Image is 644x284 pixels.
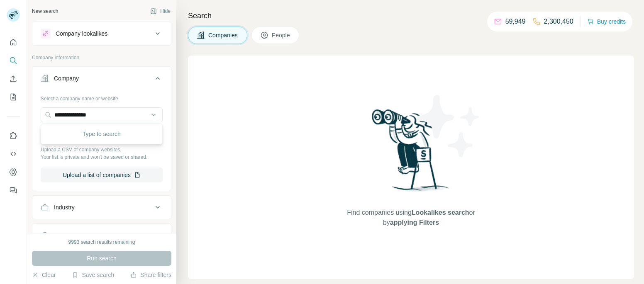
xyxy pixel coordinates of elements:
button: Use Surfe API [7,146,20,161]
button: Quick start [7,35,20,50]
button: Dashboard [7,165,20,180]
button: Clear [32,271,56,279]
span: Find companies using or by [344,208,477,228]
span: applying Filters [390,219,439,226]
button: Enrich CSV [7,71,20,86]
div: Industry [54,203,75,211]
p: Upload a CSV of company websites. [41,146,163,153]
button: Use Surfe on LinkedIn [7,128,20,143]
div: Company [54,74,79,83]
span: Lookalikes search [412,209,469,216]
p: Company information [32,54,171,61]
div: HQ location [54,231,84,240]
p: Your list is private and won't be saved or shared. [41,153,163,161]
button: Upload a list of companies [41,167,163,182]
h4: Search [188,10,634,22]
p: 59,949 [505,17,526,27]
div: Select a company name or website [41,92,163,102]
button: My lists [7,90,20,104]
button: HQ location [32,226,171,245]
div: 9993 search results remaining [68,238,135,246]
div: Type to search [43,126,161,142]
div: New search [32,7,58,15]
button: Industry [32,197,171,217]
button: Hide [144,5,176,17]
button: Save search [72,271,114,279]
button: Company lookalikes [32,24,171,44]
img: Surfe Illustration - Woman searching with binoculars [368,107,454,199]
button: Company [32,68,171,92]
div: Company lookalikes [56,29,107,38]
span: People [272,31,291,39]
button: Search [7,53,20,68]
button: Feedback [7,183,20,198]
p: 2,300,450 [544,17,573,27]
button: Share filters [130,271,171,279]
img: Surfe Illustration - Stars [411,89,486,163]
span: Companies [208,31,239,39]
button: Buy credits [587,16,626,27]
